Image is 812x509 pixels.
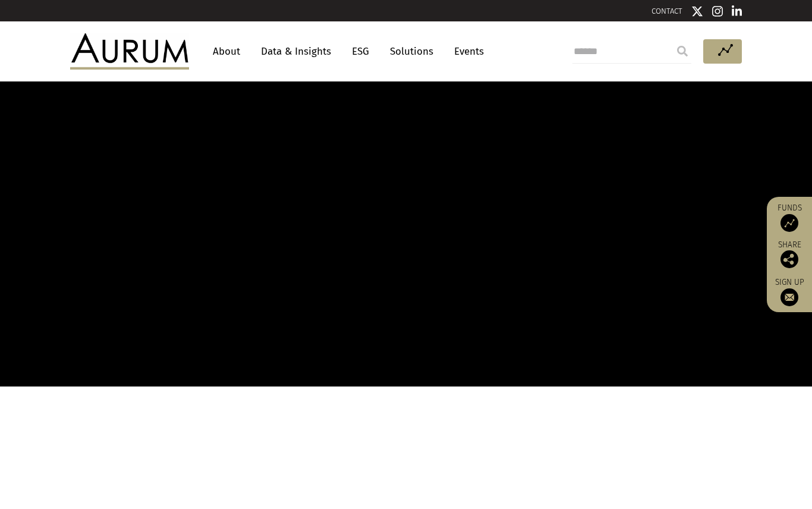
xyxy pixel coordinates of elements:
img: Linkedin icon [732,5,742,17]
img: Sign up to our newsletter [780,288,798,306]
input: Submit [671,39,694,63]
img: Instagram icon [712,5,723,17]
img: Access Funds [780,214,798,232]
a: Solutions [384,40,439,62]
a: CONTACT [652,7,682,15]
a: Events [448,40,484,62]
div: Share [773,241,806,268]
a: Sign up [773,277,806,306]
a: Funds [773,203,806,232]
img: Twitter icon [691,5,703,17]
a: Data & Insights [255,40,337,62]
a: ESG [346,40,375,62]
img: Share this post [780,250,798,268]
img: Aurum [70,33,189,69]
a: About [207,40,246,62]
